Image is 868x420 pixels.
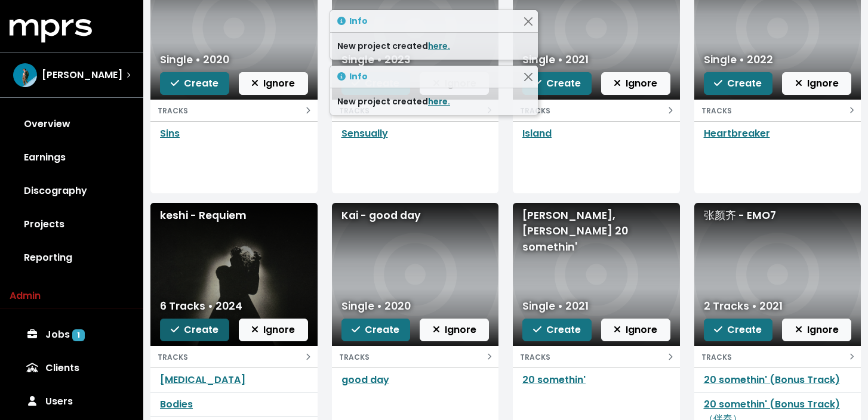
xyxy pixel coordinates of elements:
[614,76,657,90] span: Ignore
[160,126,180,140] a: Sins
[782,319,851,341] button: Ignore
[10,351,134,385] a: Clients
[795,76,839,90] span: Ignore
[520,352,550,362] small: TRACKS
[704,208,852,223] div: 张颜齐 - EMO7
[339,352,370,362] small: TRACKS
[341,126,388,140] a: Sensually
[42,68,122,82] span: [PERSON_NAME]
[352,323,399,336] span: Create
[341,208,490,223] div: Kai - good day
[341,319,411,341] button: Create
[694,100,861,121] button: TRACKS
[795,323,839,336] span: Ignore
[513,100,680,121] button: TRACKS
[10,174,134,208] a: Discography
[158,106,188,116] small: TRACKS
[533,323,581,336] span: Create
[433,323,476,336] span: Ignore
[10,318,134,351] a: Jobs 1
[704,72,773,95] button: Create
[428,95,450,107] a: here.
[150,100,318,121] button: TRACKS
[704,373,840,387] a: 20 somethin' (Bonus Track)
[428,40,450,52] a: here.
[522,72,592,95] button: Create
[522,126,552,140] a: Island
[701,352,732,362] small: TRACKS
[714,76,762,90] span: Create
[10,385,134,418] a: Users
[337,95,531,108] div: New project created
[349,15,368,27] strong: Info
[160,373,245,387] a: [MEDICAL_DATA]
[522,298,589,314] div: Single • 2021
[10,141,134,174] a: Earnings
[160,298,242,314] div: 6 Tracks • 2024
[601,72,670,95] button: Ignore
[513,346,680,367] button: TRACKS
[701,106,732,116] small: TRACKS
[251,323,295,336] span: Ignore
[13,63,37,87] img: The selected account / producer
[341,298,411,314] div: Single • 2020
[782,72,851,95] button: Ignore
[171,323,218,336] span: Create
[10,241,134,274] a: Reporting
[158,352,188,362] small: TRACKS
[10,107,134,141] a: Overview
[704,298,783,314] div: 2 Tracks • 2021
[694,346,861,367] button: TRACKS
[522,52,589,67] div: Single • 2021
[160,319,229,341] button: Create
[160,208,308,223] div: keshi - Requiem
[72,329,85,341] span: 1
[522,208,670,255] div: [PERSON_NAME], [PERSON_NAME] 20 somethin'
[704,52,773,67] div: Single • 2022
[522,15,534,27] button: Close
[601,319,670,341] button: Ignore
[522,70,534,83] button: Close
[337,40,531,52] div: New project created
[341,373,389,387] a: good day
[239,319,308,341] button: Ignore
[332,346,499,367] button: TRACKS
[10,208,134,241] a: Projects
[420,319,489,341] button: Ignore
[160,397,193,411] a: Bodies
[10,23,92,37] a: mprs logo
[704,126,770,140] a: Heartbreaker
[614,323,657,336] span: Ignore
[251,76,295,90] span: Ignore
[714,323,762,336] span: Create
[349,70,368,82] strong: Info
[160,72,229,95] button: Create
[160,52,229,67] div: Single • 2020
[239,72,308,95] button: Ignore
[704,319,773,341] button: Create
[150,346,318,367] button: TRACKS
[522,373,586,387] a: 20 somethin'
[522,319,592,341] button: Create
[533,76,581,90] span: Create
[171,76,218,90] span: Create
